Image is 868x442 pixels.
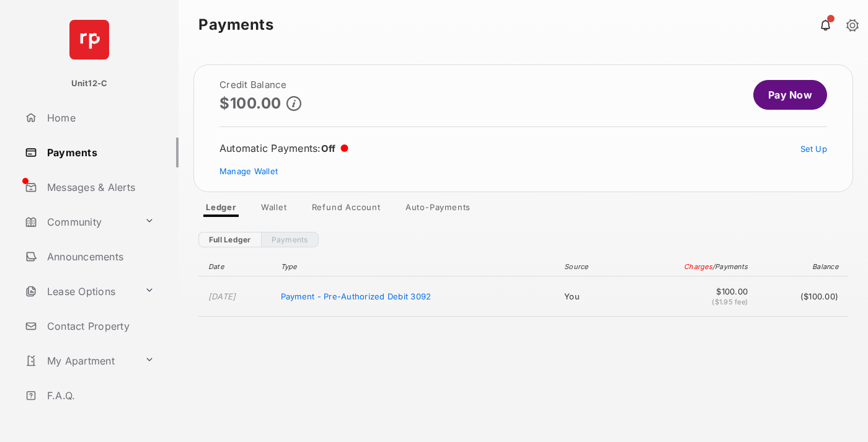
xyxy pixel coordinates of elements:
[321,143,336,154] span: Off
[208,291,236,301] time: [DATE]
[219,142,348,154] div: Automatic Payments :
[219,80,301,90] h2: Credit Balance
[281,291,432,301] span: Payment - Pre-Authorized Debit 3092
[198,17,273,32] strong: Payments
[198,232,261,247] a: Full Ledger
[558,276,621,317] td: You
[20,103,179,133] a: Home
[20,311,179,341] a: Contact Property
[396,202,480,217] a: Auto-Payments
[261,232,319,247] a: Payments
[69,20,109,60] img: svg+xml;base64,PHN2ZyB4bWxucz0iaHR0cDovL3d3dy53My5vcmcvMjAwMC9zdmciIHdpZHRoPSI2NCIgaGVpZ2h0PSI2NC...
[219,166,278,176] a: Manage Wallet
[20,242,179,272] a: Announcements
[20,138,179,167] a: Payments
[251,202,297,217] a: Wallet
[20,172,179,202] a: Messages & Alerts
[20,381,179,410] a: F.A.Q.
[20,207,139,237] a: Community
[20,276,139,306] a: Lease Options
[627,286,748,296] span: $100.00
[275,257,558,276] th: Type
[558,257,621,276] th: Source
[754,276,848,317] td: ($100.00)
[196,202,246,217] a: Ledger
[302,202,391,217] a: Refund Account
[800,144,828,154] a: Set Up
[712,298,748,306] span: ($1.95 fee)
[712,262,748,271] span: / Payments
[198,257,275,276] th: Date
[20,346,139,376] a: My Apartment
[754,257,848,276] th: Balance
[684,262,712,271] span: Charges
[71,77,108,90] p: Unit12-C
[219,95,281,112] p: $100.00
